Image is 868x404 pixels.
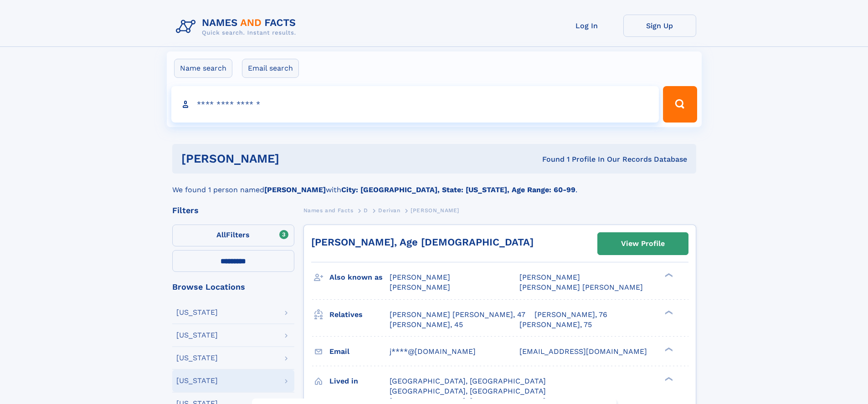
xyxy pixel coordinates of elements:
[181,153,411,164] h1: [PERSON_NAME]
[364,207,368,214] span: D
[176,309,218,316] div: [US_STATE]
[329,270,390,285] h3: Also known as
[216,230,226,239] span: All
[329,373,390,389] h3: Lived in
[364,205,368,216] a: D
[623,15,696,37] a: Sign Up
[176,377,218,384] div: [US_STATE]
[390,273,450,281] span: [PERSON_NAME]
[519,283,643,291] span: [PERSON_NAME] [PERSON_NAME]
[550,15,623,37] a: Log In
[390,320,463,330] a: [PERSON_NAME], 45
[329,344,390,359] h3: Email
[663,86,697,123] button: Search Button
[390,310,525,320] a: [PERSON_NAME] [PERSON_NAME], 47
[172,283,294,291] div: Browse Locations
[311,236,534,248] a: [PERSON_NAME], Age [DEMOGRAPHIC_DATA]
[519,320,592,330] a: [PERSON_NAME], 75
[663,272,673,278] div: ❯
[378,207,400,214] span: Derivan
[621,233,665,254] div: View Profile
[378,205,400,216] a: Derivan
[519,273,580,281] span: [PERSON_NAME]
[329,307,390,322] h3: Relatives
[663,376,673,382] div: ❯
[172,206,294,215] div: Filters
[519,347,647,356] span: [EMAIL_ADDRESS][DOMAIN_NAME]
[411,154,687,164] div: Found 1 Profile In Our Records Database
[303,205,354,216] a: Names and Facts
[176,354,218,362] div: [US_STATE]
[390,283,450,291] span: [PERSON_NAME]
[390,377,546,385] span: [GEOGRAPHIC_DATA], [GEOGRAPHIC_DATA]
[390,387,546,395] span: [GEOGRAPHIC_DATA], [GEOGRAPHIC_DATA]
[411,207,459,214] span: [PERSON_NAME]
[264,185,326,194] b: [PERSON_NAME]
[663,346,673,352] div: ❯
[174,59,232,78] label: Name search
[341,185,575,194] b: City: [GEOGRAPHIC_DATA], State: [US_STATE], Age Range: 60-99
[663,309,673,315] div: ❯
[172,225,294,246] label: Filters
[171,86,659,123] input: search input
[534,310,607,320] a: [PERSON_NAME], 76
[176,332,218,339] div: [US_STATE]
[172,15,303,39] img: Logo Names and Facts
[242,59,299,78] label: Email search
[172,174,696,195] div: We found 1 person named with .
[598,233,688,255] a: View Profile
